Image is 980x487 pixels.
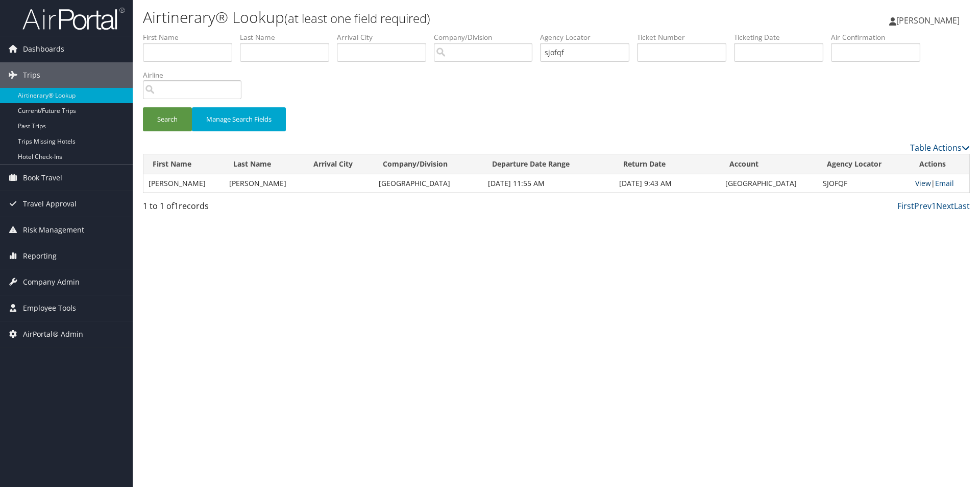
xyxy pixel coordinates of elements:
[143,174,224,193] td: [PERSON_NAME]
[337,32,434,42] label: Arrival City
[23,269,80,295] span: Company Admin
[935,178,954,188] a: Email
[954,200,970,212] a: Last
[910,154,969,174] th: Actions
[818,174,910,193] td: SJOFQF
[22,7,125,31] img: airportal-logo.png
[818,154,910,174] th: Agency Locator: activate to sort column ascending
[143,107,192,131] button: Search
[23,217,84,243] span: Risk Management
[540,32,637,42] label: Agency Locator
[143,70,249,80] label: Airline
[932,200,936,212] a: 1
[483,154,615,174] th: Departure Date Range: activate to sort column ascending
[637,32,734,42] label: Ticket Number
[434,32,540,42] label: Company/Division
[374,174,483,193] td: [GEOGRAPHIC_DATA]
[240,32,337,42] label: Last Name
[831,32,928,42] label: Air Confirmation
[23,321,83,347] span: AirPortal® Admin
[889,5,970,36] a: [PERSON_NAME]
[143,32,240,42] label: First Name
[374,154,483,174] th: Company/Division
[914,200,932,212] a: Prev
[910,174,969,193] td: |
[936,200,954,212] a: Next
[23,191,77,217] span: Travel Approval
[143,154,224,174] th: First Name: activate to sort column ascending
[192,107,286,131] button: Manage Search Fields
[910,142,970,153] a: Table Actions
[174,200,179,212] span: 1
[224,174,305,193] td: [PERSON_NAME]
[304,154,374,174] th: Arrival City: activate to sort column ascending
[614,154,720,174] th: Return Date: activate to sort column ascending
[915,178,931,188] a: View
[720,174,818,193] td: [GEOGRAPHIC_DATA]
[224,154,305,174] th: Last Name: activate to sort column ascending
[614,174,720,193] td: [DATE] 9:43 AM
[23,295,76,321] span: Employee Tools
[23,165,62,191] span: Book Travel
[284,10,430,27] small: (at least one field required)
[483,174,615,193] td: [DATE] 11:55 AM
[23,36,64,62] span: Dashboards
[143,7,694,28] h1: Airtinerary® Lookup
[23,62,40,88] span: Trips
[734,32,831,42] label: Ticketing Date
[143,200,338,217] div: 1 to 1 of records
[897,200,914,212] a: First
[896,15,960,26] span: [PERSON_NAME]
[23,243,57,269] span: Reporting
[720,154,818,174] th: Account: activate to sort column ascending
